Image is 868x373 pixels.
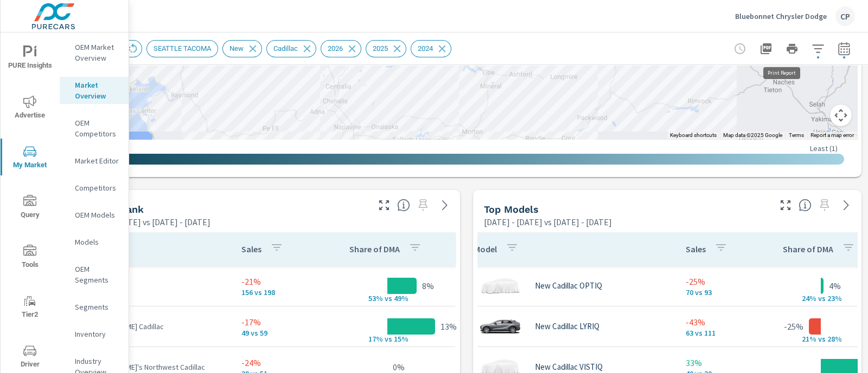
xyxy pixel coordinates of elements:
[75,182,120,193] p: Competitors
[411,44,439,53] span: 2024
[222,40,262,57] div: New
[686,356,744,369] p: 33%
[75,80,120,101] p: Market Overview
[75,210,120,220] p: OEM Models
[321,40,361,57] div: 2026
[414,197,432,214] span: Select a preset date range to save this widget
[266,40,316,57] div: Cadillac
[241,356,311,369] p: -24%
[784,320,803,333] p: -25%
[60,261,129,288] div: OEM Segments
[241,275,311,288] p: -21%
[75,329,120,339] p: Inventory
[835,6,855,26] div: CP
[85,280,224,291] p: None
[4,145,56,172] span: My Market
[360,334,388,344] p: 17% v
[75,237,120,247] p: Models
[535,281,602,291] p: New Cadillac OPTIQ
[4,195,56,221] span: Query
[799,199,812,212] span: Find the biggest opportunities within your model lineup nationwide. [Source: Market registration ...
[794,334,822,344] p: 21% v
[366,44,394,53] span: 2025
[484,215,612,228] p: [DATE] - [DATE] vs [DATE] - [DATE]
[810,132,854,138] a: Report a map error
[4,245,56,271] span: Tools
[783,244,833,254] p: Share of DMA
[4,344,56,371] span: Driver
[484,204,539,215] h5: Top Models
[735,11,827,21] p: Bluebonnet Chrysler Dodge
[375,197,393,214] button: Make Fullscreen
[789,132,804,138] a: Terms (opens in new tab)
[670,132,717,139] button: Keyboard shortcuts
[838,197,855,214] a: See more details in report
[85,362,224,372] p: [PERSON_NAME]'s Northwest Cadillac
[147,44,218,53] span: SEATTLE TACOMA
[85,321,224,332] p: [PERSON_NAME] Cadillac
[75,155,120,166] p: Market Editor
[60,39,129,66] div: OEM Market Overview
[4,45,56,72] span: PURE Insights
[422,279,434,292] p: 8%
[723,132,782,138] span: Map data ©2025 Google
[75,42,120,63] p: OEM Market Overview
[816,197,833,214] span: Select a preset date range to save this widget
[686,275,744,288] p: -25%
[686,244,706,254] p: Sales
[75,302,120,312] p: Segments
[60,326,129,342] div: Inventory
[4,295,56,321] span: Tier2
[75,264,120,285] p: OEM Segments
[441,320,457,333] p: 13%
[349,244,400,254] p: Share of DMA
[535,362,603,372] p: New Cadillac VISTIQ
[822,334,848,344] p: s 28%
[830,104,852,126] button: Map camera controls
[478,270,522,302] img: glamour
[755,38,777,60] button: "Export Report to PDF"
[241,244,261,254] p: Sales
[829,279,841,292] p: 4%
[360,293,388,303] p: 53% v
[833,38,855,60] button: Select Date Range
[241,288,311,297] p: 156 vs 198
[411,40,451,57] div: 2024
[686,316,744,329] p: -43%
[241,316,311,329] p: -17%
[686,329,744,337] p: 63 vs 111
[75,117,120,139] p: OEM Competitors
[388,334,414,344] p: s 15%
[436,197,454,214] a: See more details in report
[4,95,56,122] span: Advertise
[366,40,406,57] div: 2025
[822,293,848,303] p: s 23%
[794,293,822,303] p: 24% v
[60,207,129,223] div: OEM Models
[478,310,522,343] img: glamour
[777,197,794,214] button: Make Fullscreen
[267,44,304,53] span: Cadillac
[397,199,410,212] span: Market Rank shows you how dealerships rank, in terms of sales, against other dealerships nationwi...
[60,234,129,250] div: Models
[60,115,129,142] div: OEM Competitors
[82,215,210,228] p: [DATE] - [DATE] vs [DATE] - [DATE]
[388,293,414,303] p: s 49%
[810,143,838,153] p: Least ( 1 )
[60,299,129,315] div: Segments
[60,153,129,169] div: Market Editor
[60,180,129,196] div: Competitors
[535,322,599,331] p: New Cadillac LYRIQ
[321,44,349,53] span: 2026
[241,329,311,337] p: 49 vs 59
[60,77,129,104] div: Market Overview
[474,244,497,254] p: Model
[686,288,744,297] p: 70 vs 93
[223,44,250,53] span: New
